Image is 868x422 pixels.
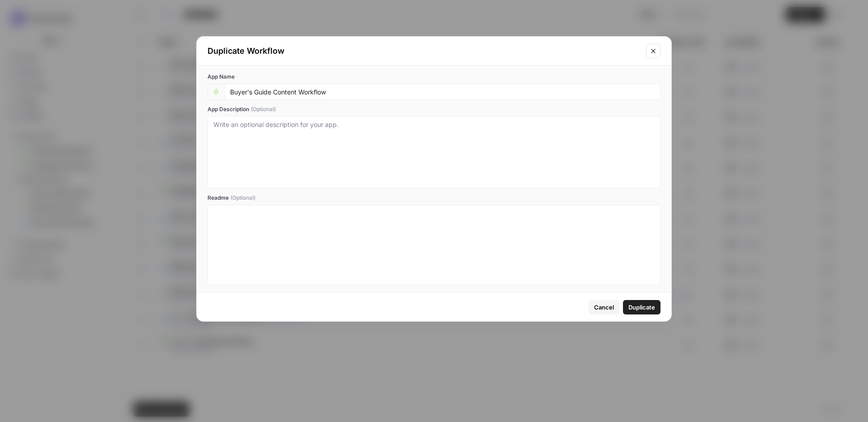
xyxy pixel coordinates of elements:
[230,88,655,96] input: Untitled
[251,105,276,113] span: (Optional)
[208,45,641,57] div: Duplicate Workflow
[589,300,619,314] button: Cancel
[231,194,255,202] span: (Optional)
[623,300,660,314] button: Duplicate
[208,73,660,81] label: App Name
[208,194,660,202] label: Readme
[646,44,660,58] button: Close modal
[628,303,655,312] span: Duplicate
[594,303,614,312] span: Cancel
[208,105,660,113] label: App Description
